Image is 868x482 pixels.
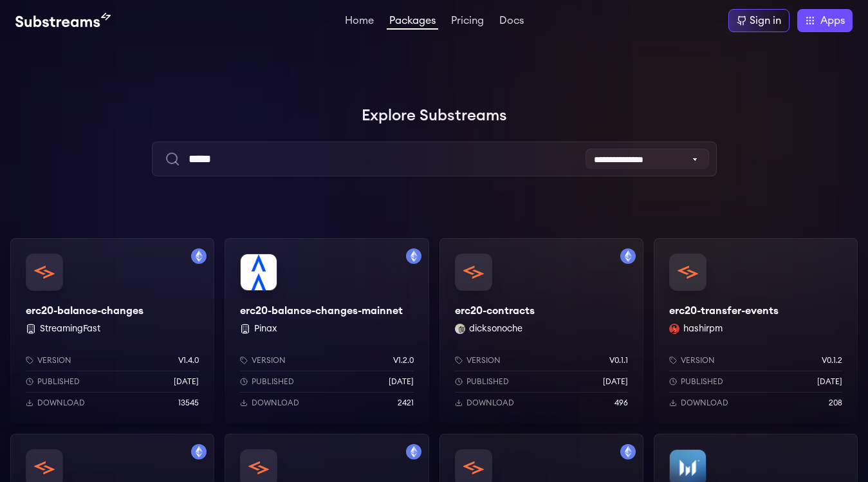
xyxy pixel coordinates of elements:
[829,398,842,408] p: 208
[603,376,628,387] p: [DATE]
[469,322,522,335] button: dicksonoche
[728,9,790,32] a: Sign in
[252,398,299,408] p: Download
[681,376,723,387] p: Published
[609,355,628,366] p: v0.1.1
[448,15,486,28] a: Pricing
[40,322,100,335] button: StreamingFast
[822,355,842,366] p: v0.1.2
[387,15,438,30] a: Packages
[37,355,71,366] p: Version
[466,355,501,366] p: Version
[178,398,199,408] p: 13545
[681,398,728,408] p: Download
[620,444,636,459] img: Filter by mainnet network
[225,238,429,423] a: Filter by mainnet networkerc20-balance-changes-mainneterc20-balance-changes-mainnet PinaxVersionv...
[252,355,286,366] p: Version
[439,238,643,423] a: Filter by mainnet networkerc20-contractserc20-contractsdicksonoche dicksonocheVersionv0.1.1Publis...
[406,444,421,459] img: Filter by mainnet network
[393,355,414,366] p: v1.2.0
[497,15,526,28] a: Docs
[389,376,414,387] p: [DATE]
[342,15,376,28] a: Home
[466,376,509,387] p: Published
[191,248,207,264] img: Filter by mainnet network
[614,398,628,408] p: 496
[683,322,723,335] button: hashirpm
[681,355,715,366] p: Version
[820,13,845,28] span: Apps
[466,398,514,408] p: Download
[15,13,111,28] img: Substream's logo
[37,398,85,408] p: Download
[174,376,199,387] p: [DATE]
[620,248,636,264] img: Filter by mainnet network
[654,238,858,423] a: erc20-transfer-eventserc20-transfer-eventshashirpm hashirpmVersionv0.1.2Published[DATE]Download208
[10,103,858,129] h1: Explore Substreams
[750,13,781,28] div: Sign in
[252,376,294,387] p: Published
[398,398,414,408] p: 2421
[191,444,207,459] img: Filter by mainnet network
[254,322,277,335] button: Pinax
[406,248,421,264] img: Filter by mainnet network
[10,238,214,423] a: Filter by mainnet networkerc20-balance-changeserc20-balance-changes StreamingFastVersionv1.4.0Pub...
[178,355,199,366] p: v1.4.0
[37,376,80,387] p: Published
[817,376,842,387] p: [DATE]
